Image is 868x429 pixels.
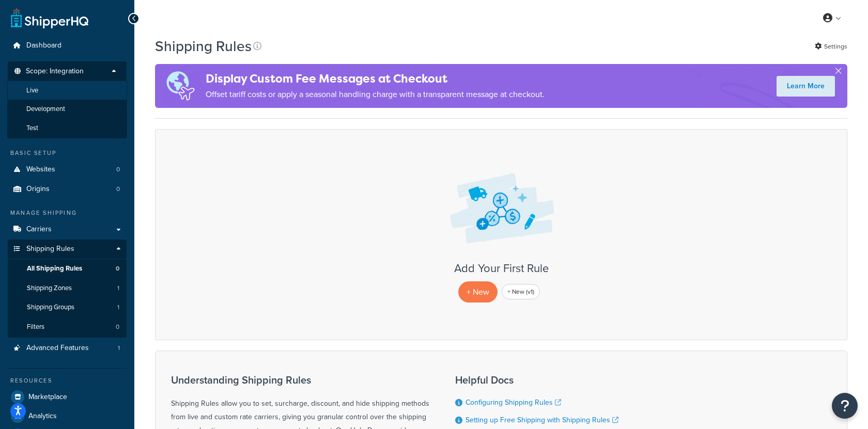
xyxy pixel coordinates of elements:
a: Shipping Rules [8,240,127,259]
span: Marketplace [28,393,67,402]
a: Websites 0 [8,160,127,179]
a: Shipping Groups 1 [8,298,127,317]
span: Development [26,105,65,114]
span: Dashboard [26,41,61,50]
li: Filters [8,317,127,337]
span: 0 [116,323,119,331]
div: Basic Setup [8,149,127,157]
span: 0 [116,185,120,194]
span: Shipping Groups [27,303,74,312]
a: Setting up Free Shipping with Shipping Rules [466,415,618,425]
li: Origins [8,180,127,199]
p: + New [458,281,498,303]
span: Filters [27,323,44,331]
a: Learn More [777,76,835,97]
button: Open Resource Center [832,393,858,419]
span: Carriers [26,225,52,234]
a: + New (v1) [502,284,540,299]
h3: Understanding Shipping Rules [171,374,429,386]
span: Shipping Zones [27,284,72,293]
a: ShipperHQ Home [11,8,88,28]
a: Dashboard [8,36,127,55]
span: All Shipping Rules [27,264,82,273]
a: Shipping Zones 1 [8,279,127,298]
span: 0 [116,165,120,174]
span: 1 [118,344,120,353]
h3: Helpful Docs [455,374,625,386]
p: Offset tariff costs or apply a seasonal handling charge with a transparent message at checkout. [206,87,545,102]
a: Advanced Features 1 [8,339,127,358]
li: Development [7,100,127,119]
h4: Display Custom Fee Messages at Checkout [206,70,545,87]
a: Analytics [8,407,127,425]
span: Origins [26,185,50,194]
span: Shipping Rules [26,245,74,253]
li: All Shipping Rules [8,259,127,278]
span: Advanced Features [26,344,89,353]
li: Websites [8,160,127,179]
span: 1 [117,284,119,293]
div: Resources [8,376,127,385]
h3: Add Your First Rule [166,262,836,275]
a: Marketplace [8,388,127,406]
a: Settings [815,39,847,54]
li: Test [7,119,127,138]
a: All Shipping Rules 0 [8,259,127,278]
span: 1 [117,303,119,312]
div: Manage Shipping [8,209,127,217]
li: Advanced Features [8,339,127,358]
span: Test [26,124,38,133]
a: Configuring Shipping Rules [466,397,561,408]
a: Origins 0 [8,180,127,199]
li: Live [7,81,127,100]
span: Analytics [28,412,57,421]
a: Filters 0 [8,317,127,337]
h1: Shipping Rules [155,36,252,56]
span: 0 [116,264,119,273]
a: Carriers [8,220,127,239]
img: duties-banner-06bc72dcb5fe05cb3f9472aba00be2ae8eb53ab6f0d8bb03d382ba314ac3c341.png [155,64,206,108]
li: Shipping Zones [8,279,127,298]
span: Live [26,86,38,95]
span: Scope: Integration [26,67,84,76]
li: Shipping Groups [8,298,127,317]
span: Websites [26,165,55,174]
li: Shipping Rules [8,240,127,338]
